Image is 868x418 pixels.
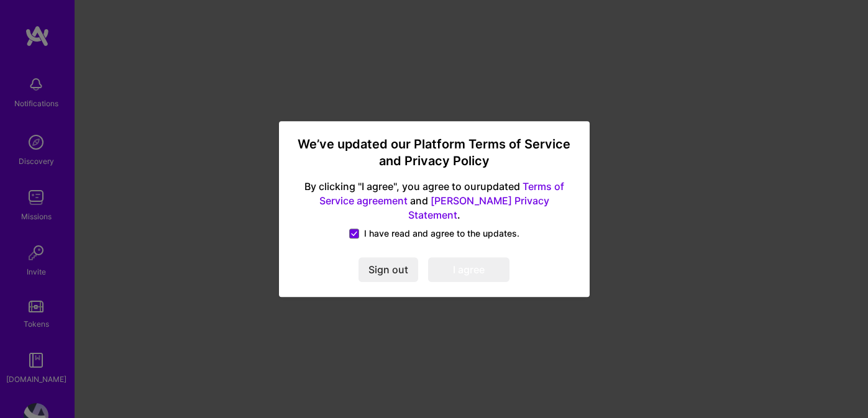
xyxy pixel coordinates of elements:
a: Terms of Service agreement [319,181,564,207]
span: By clicking "I agree", you agree to our updated and . [294,180,575,223]
button: Sign out [359,257,418,282]
a: [PERSON_NAME] Privacy Statement [408,194,549,221]
button: I agree [428,257,509,282]
h3: We’ve updated our Platform Terms of Service and Privacy Policy [294,136,575,170]
span: I have read and agree to the updates. [364,227,519,240]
